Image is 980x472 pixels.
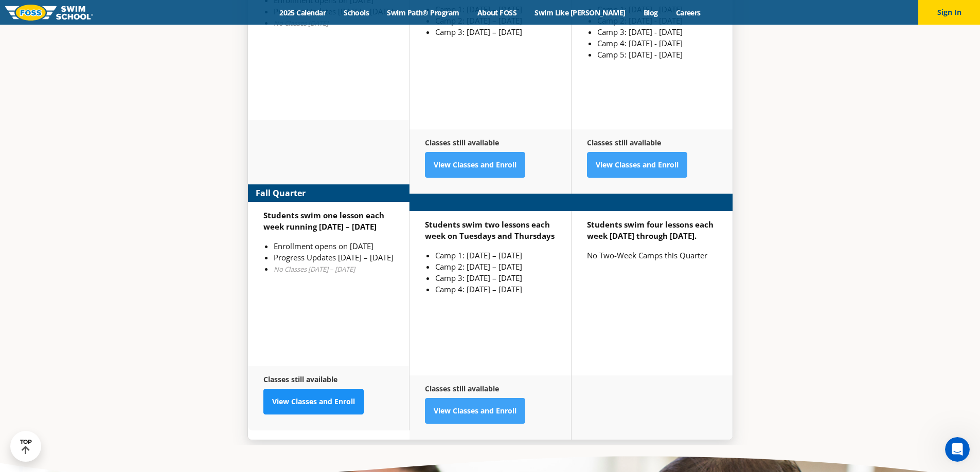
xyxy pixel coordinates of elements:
[634,8,667,17] a: Blog
[378,8,468,17] a: Swim Path® Program
[597,37,717,49] li: Camp 4: [DATE] - [DATE]
[20,439,32,455] div: TOP
[425,398,525,424] a: View Classes and Enroll
[435,284,556,295] li: Camp 4: [DATE] – [DATE]
[667,8,709,17] a: Careers
[587,152,687,178] a: View Classes and Enroll
[425,152,525,178] a: View Classes and Enroll
[468,8,526,17] a: About FOSS
[597,26,717,37] li: Camp 3: [DATE] - [DATE]
[274,252,394,263] li: Progress Updates [DATE] – [DATE]
[335,8,378,17] a: Schools
[435,261,556,272] li: Camp 2: [DATE] – [DATE]
[5,5,93,21] img: FOSS Swim School Logo
[425,384,499,393] strong: Classes still available
[274,240,394,252] li: Enrollment opens on [DATE]
[263,389,364,414] a: View Classes and Enroll
[587,138,661,147] strong: Classes still available
[587,250,717,261] p: No Two-Week Camps this Quarter
[597,49,717,60] li: Camp 5: [DATE] - [DATE]
[274,265,355,274] em: No Classes [DATE] – [DATE]
[263,210,384,232] strong: Students swim one lesson each week running [DATE] – [DATE]
[425,219,555,241] strong: Students swim two lessons each week on Tuesdays and Thursdays
[587,219,714,241] strong: Students swim four lessons each week [DATE] through [DATE].
[425,138,499,147] strong: Classes still available
[435,250,556,261] li: Camp 1: [DATE] – [DATE]
[271,8,335,17] a: 2025 Calendar
[263,374,337,384] strong: Classes still available
[435,26,556,37] li: Camp 3: [DATE] – [DATE]
[526,8,635,17] a: Swim Like [PERSON_NAME]
[256,187,306,199] strong: Fall Quarter
[435,272,556,284] li: Camp 3: [DATE] – [DATE]
[945,437,970,462] iframe: Intercom live chat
